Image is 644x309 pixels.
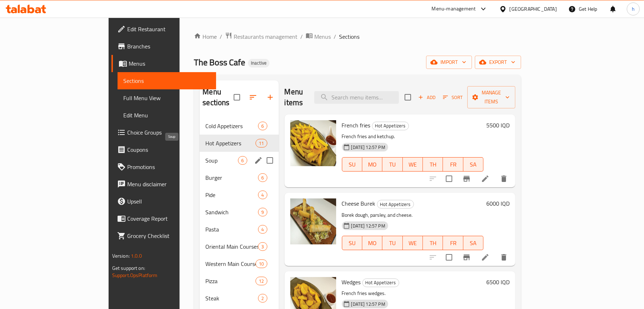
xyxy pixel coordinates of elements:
[256,259,267,268] div: items
[200,135,278,152] div: Hot Appetizers11
[127,197,210,206] span: Upsell
[258,295,267,302] span: 2
[205,191,258,199] div: Pide
[377,200,414,209] span: Hot Appetizers
[258,173,267,182] div: items
[415,92,438,103] span: Add item
[486,277,510,287] h6: 6500 IQD
[385,159,400,170] span: TU
[112,251,130,261] span: Version:
[229,90,244,105] span: Select all sections
[205,242,258,251] div: Oriental Main Courses
[205,259,256,268] div: Western Main Courses
[446,159,460,170] span: FR
[205,156,238,165] span: Soup
[486,198,510,209] h6: 6000 IQD
[256,278,267,285] span: 12
[385,238,400,248] span: TU
[258,191,267,199] div: items
[406,159,420,170] span: WE
[123,111,210,120] span: Edit Menu
[290,198,336,244] img: Cheese Burek
[314,91,399,104] input: search
[200,255,278,272] div: Western Main Courses10
[342,211,484,220] p: Borek dough, parsley, and cheese.
[415,92,438,103] button: Add
[205,208,258,216] span: Sandwich
[463,236,483,250] button: SA
[200,169,278,186] div: Burger6
[342,157,362,172] button: SU
[200,186,278,203] div: Pide4
[432,5,476,13] div: Menu-management
[256,277,267,285] div: items
[258,174,267,181] span: 6
[234,32,297,41] span: Restaurants management
[363,278,399,287] span: Hot Appetizers
[258,225,267,234] div: items
[205,122,258,130] span: Cold Appetizers
[205,294,258,303] div: Steak
[200,117,278,135] div: Cold Appetizers6
[348,223,388,229] span: [DATE] 12:57 PM
[200,238,278,255] div: Oriental Main Courses3
[443,93,463,102] span: Sort
[365,238,380,248] span: MO
[256,139,267,148] div: items
[256,261,267,267] span: 10
[111,210,216,227] a: Coverage Report
[127,214,210,223] span: Coverage Report
[111,193,216,210] a: Upsell
[348,301,388,308] span: [DATE] 12:57 PM
[458,170,475,187] button: Branch-specific-item
[510,5,557,13] div: [GEOGRAPHIC_DATA]
[112,263,145,273] span: Get support on:
[463,157,483,172] button: SA
[238,157,247,164] span: 6
[290,120,336,166] img: French fries
[225,32,297,41] a: Restaurants management
[111,38,216,55] a: Branches
[258,122,267,130] div: items
[342,289,484,298] p: French fries wedges.
[345,238,359,248] span: SU
[342,277,361,287] span: Wedges
[382,236,402,250] button: TU
[342,236,362,250] button: SU
[432,58,466,67] span: import
[348,144,388,151] span: [DATE] 12:57 PM
[481,58,515,67] span: export
[258,242,267,251] div: items
[256,140,267,147] span: 11
[111,175,216,193] a: Menu disclaimer
[372,122,409,130] div: Hot Appetizers
[238,156,247,165] div: items
[475,56,521,69] button: export
[244,89,262,106] span: Sort sections
[111,55,216,72] a: Menus
[205,225,258,234] span: Pasta
[443,157,463,172] button: FR
[111,227,216,244] a: Grocery Checklist
[372,122,409,130] span: Hot Appetizers
[486,120,510,130] h6: 5500 IQD
[345,159,359,170] span: SU
[200,272,278,290] div: Pizza12
[129,59,210,68] span: Menus
[400,90,415,105] span: Select section
[258,209,267,216] span: 9
[205,277,256,285] span: Pizza
[127,42,210,51] span: Branches
[127,128,210,137] span: Choice Groups
[205,139,256,148] span: Hot Appetizers
[342,132,484,141] p: French fries and ketchup.
[473,88,510,106] span: Manage items
[467,86,515,108] button: Manage items
[258,243,267,250] span: 3
[205,173,258,182] span: Burger
[443,236,463,250] button: FR
[362,157,382,172] button: MO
